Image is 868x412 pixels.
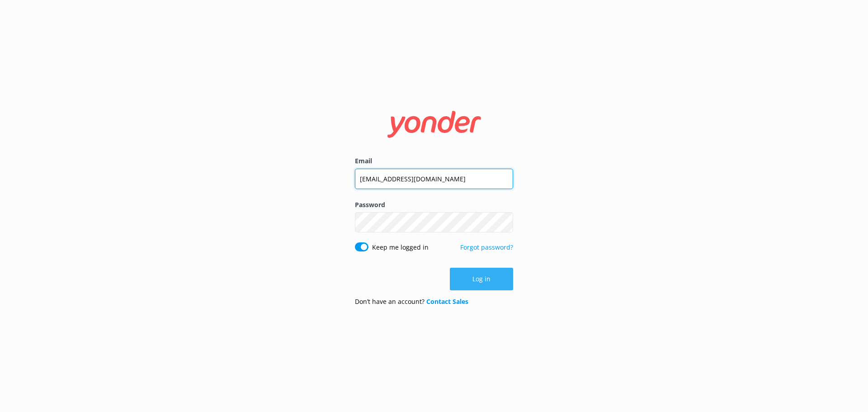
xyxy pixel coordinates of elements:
p: Don’t have an account? [355,297,468,307]
a: Forgot password? [460,243,513,251]
button: Show password [495,213,513,232]
label: Password [355,200,513,210]
a: Contact Sales [426,297,468,306]
label: Keep me logged in [372,242,429,252]
input: user@emailaddress.com [355,169,513,189]
label: Email [355,156,513,166]
button: Log in [450,268,513,290]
